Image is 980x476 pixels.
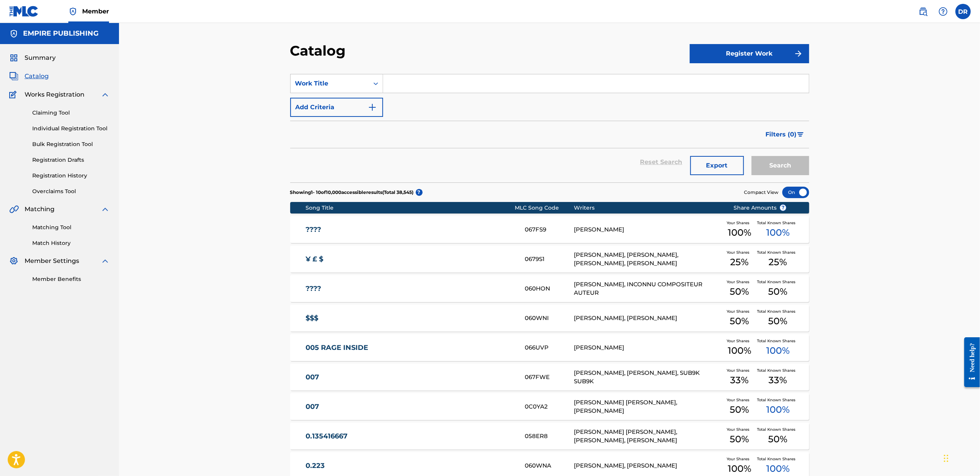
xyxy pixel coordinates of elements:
span: 25 % [730,255,749,269]
span: Matching [25,205,55,214]
img: search [919,7,928,16]
a: 007 [306,402,514,411]
a: 007 [306,373,514,382]
span: Share Amounts [734,204,787,212]
span: 25 % [768,255,787,269]
span: 33 % [730,373,749,387]
span: Total Known Shares [757,338,798,344]
a: Individual Registration Tool [32,125,110,133]
div: 0C0YA2 [525,402,574,411]
a: CatalogCatalog [9,72,49,81]
span: 100 % [766,344,790,358]
button: Add Criteria [290,98,383,117]
div: [PERSON_NAME] [574,225,722,234]
span: 100 % [728,344,751,358]
a: Public Search [916,4,931,19]
span: Your Shares [727,427,752,432]
span: Filters ( 0 ) [766,130,797,139]
img: Accounts [9,29,18,38]
div: Song Title [306,204,515,212]
a: Bulk Registration Tool [32,140,110,148]
span: 50 % [730,403,749,417]
img: help [939,7,948,16]
span: 50 % [730,432,749,446]
span: Your Shares [727,249,752,255]
a: 0.135416667 [306,432,514,441]
span: Total Known Shares [757,279,798,285]
span: 50 % [768,285,787,299]
span: Total Known Shares [757,427,798,432]
div: Drag [944,447,949,470]
a: Registration Drafts [32,156,110,164]
a: ???? [306,284,514,293]
img: Works Registration [9,90,19,99]
span: 50 % [730,285,749,299]
div: [PERSON_NAME], [PERSON_NAME], [PERSON_NAME], [PERSON_NAME] [574,251,722,268]
button: Export [690,156,744,175]
img: MLC Logo [9,6,39,17]
button: Filters (0) [761,125,809,144]
span: Member Settings [25,256,79,266]
span: Your Shares [727,397,752,403]
a: ???? [306,225,514,234]
a: 005 RAGE INSIDE [306,343,514,352]
div: [PERSON_NAME], [PERSON_NAME] [574,461,722,470]
a: Match History [32,239,110,247]
span: Compact View [744,189,779,196]
form: Search Form [290,74,809,182]
span: Summary [25,53,56,62]
a: Overclaims Tool [32,187,110,195]
span: Total Known Shares [757,220,798,226]
span: Total Known Shares [757,456,798,462]
img: Catalog [9,72,18,81]
span: ? [416,189,423,196]
div: Writers [574,204,722,212]
h2: Catalog [290,42,350,59]
span: Total Known Shares [757,249,798,255]
span: Your Shares [727,220,752,226]
span: Your Shares [727,279,752,285]
span: 100 % [728,462,751,476]
img: expand [101,90,110,99]
div: [PERSON_NAME], INCONNU COMPOSITEUR AUTEUR [574,280,722,297]
a: Claiming Tool [32,109,110,117]
a: 0.223 [306,461,514,470]
span: Total Known Shares [757,368,798,373]
span: 100 % [766,403,790,417]
span: Your Shares [727,338,752,344]
div: 067FWE [525,373,574,382]
div: [PERSON_NAME], [PERSON_NAME], SUB9K SUB9K [574,369,722,386]
span: 100 % [766,462,790,476]
a: Registration History [32,172,110,180]
span: Your Shares [727,309,752,314]
div: 066UVP [525,343,574,352]
span: Your Shares [727,456,752,462]
span: 50 % [768,314,787,328]
a: SummarySummary [9,53,56,62]
img: Summary [9,53,18,62]
span: Member [82,7,109,16]
div: 060WNI [525,314,574,323]
span: 100 % [766,226,790,240]
span: Total Known Shares [757,397,798,403]
a: $$$ [306,314,514,323]
div: 060WNA [525,461,574,470]
iframe: Resource Center [959,331,980,393]
img: Matching [9,205,19,214]
p: Showing 1 - 10 of 10,000 accessible results (Total 38,545 ) [290,189,414,196]
div: 067FS9 [525,225,574,234]
div: [PERSON_NAME] [PERSON_NAME], [PERSON_NAME], [PERSON_NAME] [574,428,722,445]
button: Register Work [690,44,809,63]
img: Top Rightsholder [68,7,78,16]
div: [PERSON_NAME] [PERSON_NAME], [PERSON_NAME] [574,398,722,415]
div: MLC Song Code [515,204,574,212]
iframe: Chat Widget [942,439,980,476]
img: Member Settings [9,256,18,266]
span: 100 % [728,226,751,240]
div: 060HON [525,284,574,293]
span: Catalog [25,72,49,81]
div: Work Title [295,79,364,88]
img: f7272a7cc735f4ea7f67.svg [794,49,803,58]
